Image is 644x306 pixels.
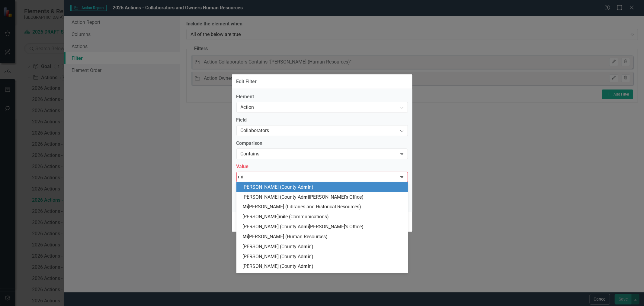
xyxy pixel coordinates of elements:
span: [PERSON_NAME] (County Ad n) [242,244,313,249]
span: mi [279,214,284,220]
label: Value [236,163,408,170]
span: mi [303,224,309,229]
span: [PERSON_NAME] (County Ad [PERSON_NAME]'s Office) [242,224,364,229]
span: [PERSON_NAME] (County Ad [PERSON_NAME]'s Office) [242,194,364,200]
span: mi [303,263,309,269]
span: Mi [242,204,248,210]
div: Edit Filter [236,79,257,84]
span: Mi [242,234,248,239]
label: Comparison [236,140,408,147]
span: [PERSON_NAME] le (Communications) [242,214,329,220]
div: Action [241,104,397,111]
div: Contains [241,150,397,157]
div: Collaborators [241,127,397,134]
span: [PERSON_NAME] (Libraries and Historical Resources) [242,204,361,210]
span: mi [303,194,309,200]
label: Field [236,117,408,124]
span: mi [303,184,309,190]
span: mi [303,254,309,259]
span: [PERSON_NAME] (Human Resources) [242,234,328,239]
span: [PERSON_NAME] (County Ad n) [242,184,313,190]
span: [PERSON_NAME] (County Ad n) [242,263,313,269]
label: Element [236,93,408,100]
span: [PERSON_NAME] (County Ad n) [242,254,313,259]
span: mi [303,244,309,249]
